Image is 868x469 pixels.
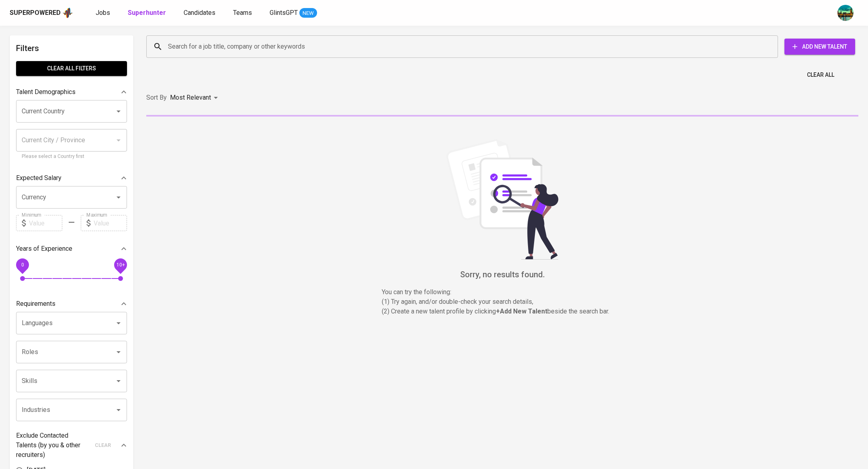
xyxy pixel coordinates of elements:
[170,93,211,102] p: Most Relevant
[382,287,623,297] p: You can try the following :
[22,153,121,161] p: Please select a Country first
[16,296,127,312] div: Requirements
[113,375,124,387] button: Open
[184,8,217,18] a: Candidates
[146,268,858,281] h6: Sorry, no results found.
[496,307,547,315] b: + Add New Talent
[116,262,125,268] span: 10+
[94,215,127,231] input: Value
[382,297,623,307] p: (1) Try again, and/or double-check your search details,
[113,192,124,203] button: Open
[442,139,563,260] img: file_searching.svg
[791,42,849,52] span: Add New Talent
[113,346,124,358] button: Open
[10,8,61,18] div: Superpowered
[16,244,72,254] p: Years of Experience
[10,7,73,19] a: Superpoweredapp logo
[29,215,62,231] input: Value
[16,84,127,100] div: Talent Demographics
[16,61,127,76] button: Clear All filters
[184,9,215,16] span: Candidates
[16,170,127,186] div: Expected Salary
[146,93,167,102] p: Sort By
[270,8,317,18] a: GlintsGPT NEW
[113,106,124,117] button: Open
[16,431,127,460] div: Exclude Contacted Talents (by you & other recruiters)clear
[807,70,834,80] span: Clear All
[16,299,55,309] p: Requirements
[233,9,252,16] span: Teams
[96,9,110,16] span: Jobs
[16,173,61,183] p: Expected Salary
[299,9,317,17] span: NEW
[270,9,298,16] span: GlintsGPT
[113,404,124,416] button: Open
[16,87,76,97] p: Talent Demographics
[23,63,121,74] span: Clear All filters
[96,8,112,18] a: Jobs
[16,241,127,257] div: Years of Experience
[16,42,127,55] h6: Filters
[170,90,221,105] div: Most Relevant
[128,8,168,18] a: Superhunter
[128,9,166,16] b: Superhunter
[837,5,854,21] img: a5d44b89-0c59-4c54-99d0-a63b29d42bd3.jpg
[382,307,623,316] p: (2) Create a new talent profile by clicking beside the search bar.
[784,39,855,55] button: Add New Talent
[233,8,254,18] a: Teams
[804,68,837,82] button: Clear All
[21,262,24,268] span: 0
[113,317,124,329] button: Open
[62,7,73,19] img: app logo
[16,431,90,460] p: Exclude Contacted Talents (by you & other recruiters)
